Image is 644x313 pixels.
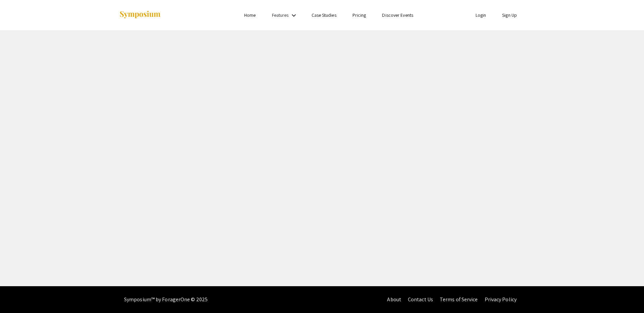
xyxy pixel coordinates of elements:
a: Privacy Policy [485,296,517,303]
mat-icon: Expand Features list [290,11,298,19]
a: Home [244,12,256,18]
a: Discover Events [382,12,413,18]
a: Pricing [353,12,366,18]
a: Features [272,12,289,18]
div: Symposium™ by ForagerOne © 2025 [124,286,208,313]
a: About [387,296,401,303]
a: Case Studies [312,12,336,18]
img: Symposium by ForagerOne [119,10,161,19]
a: Terms of Service [440,296,478,303]
a: Sign Up [502,12,517,18]
a: Login [476,12,486,18]
a: Contact Us [408,296,433,303]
